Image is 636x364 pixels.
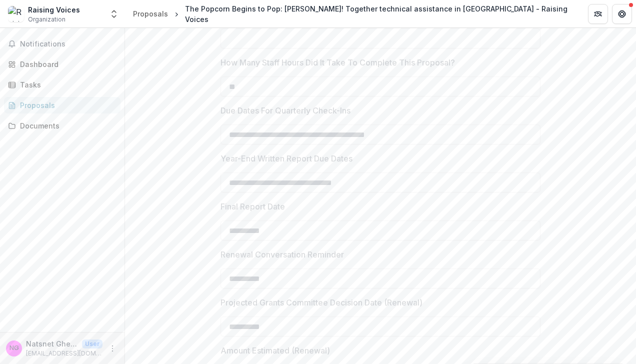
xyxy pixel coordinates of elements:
span: Notifications [20,40,116,48]
p: Final Report Date [220,200,285,212]
p: Renewal Conversation Reminder [220,248,344,260]
div: Raising Voices [28,4,80,15]
div: Dashboard [20,59,112,69]
p: Year-End Written Report Due Dates [220,152,352,164]
p: [EMAIL_ADDRESS][DOMAIN_NAME] [26,349,102,358]
div: Proposals [20,100,112,110]
nav: breadcrumb [129,1,576,26]
p: How Many Staff Hours Did It Take To Complete This Proposal? [220,56,455,68]
p: Natsnet Ghebrebrhan [26,338,78,349]
a: Proposals [4,97,120,113]
button: Get Help [612,4,632,24]
div: The Popcorn Begins to Pop: [PERSON_NAME]! Together technical assistance in [GEOGRAPHIC_DATA] - Ra... [185,3,572,24]
a: Documents [4,117,120,134]
a: Tasks [4,76,120,93]
p: Due Dates For Quarterly Check-Ins [220,104,350,116]
p: Projected Grants Committee Decision Date (Renewal) [220,296,422,308]
img: Raising Voices [8,6,24,22]
span: Organization [28,15,65,24]
div: Natsnet Ghebrebrhan [9,345,19,351]
div: Documents [20,120,112,131]
button: More [106,342,118,354]
p: Amount Estimated (Renewal) [220,344,330,356]
button: Partners [588,4,608,24]
button: Notifications [4,36,120,52]
div: Tasks [20,79,112,90]
a: Proposals [129,6,172,21]
a: Dashboard [4,56,120,72]
div: Proposals [133,8,168,19]
p: User [82,339,102,348]
button: Open entity switcher [107,4,121,24]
